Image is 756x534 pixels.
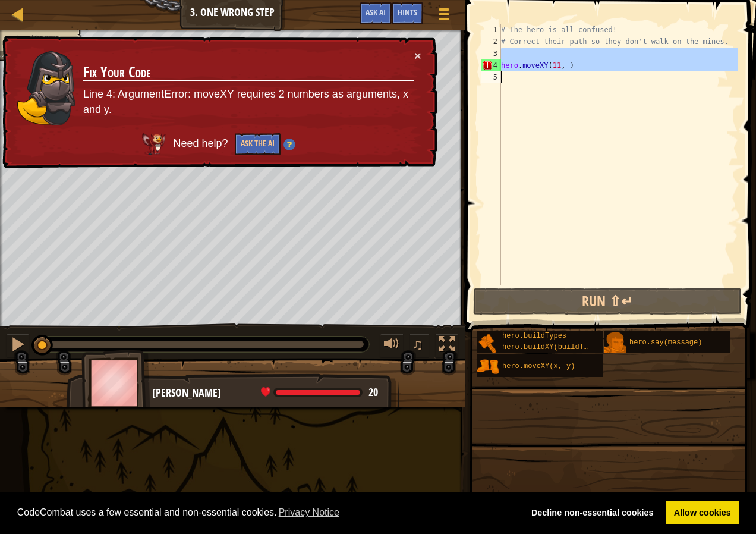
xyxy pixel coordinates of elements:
[142,133,166,155] img: AI
[17,50,76,126] img: duck_amara.png
[481,71,501,83] div: 5
[368,385,378,400] span: 20
[435,334,459,358] button: Toggle fullscreen
[277,504,342,522] a: learn more about cookies
[83,87,414,117] p: Line 4: ArgumentError: moveXY requires 2 numbers as arguments, x and y.
[481,48,501,59] div: 3
[502,332,566,340] span: hero.buildTypes
[604,332,626,354] img: portrait.png
[412,335,424,353] span: ♫
[380,334,404,358] button: Adjust volume
[152,385,387,401] div: [PERSON_NAME]
[481,36,501,48] div: 2
[629,338,702,347] span: hero.say(message)
[17,504,514,522] span: CodeCombat uses a few essential and non-essential cookies.
[473,288,742,315] button: Run ⇧↵
[173,137,231,149] span: Need help?
[481,59,501,71] div: 4
[83,64,414,81] h3: Fix Your Code
[409,334,430,358] button: ♫
[481,24,501,36] div: 1
[523,501,661,525] a: deny cookies
[235,133,281,155] button: Ask the AI
[81,350,150,416] img: thang_avatar_frame.png
[477,356,499,378] img: portrait.png
[366,7,386,18] span: Ask AI
[502,362,575,370] span: hero.moveXY(x, y)
[6,334,30,358] button: Ctrl + P: Pause
[8,34,60,40] span: Gather all the gems.
[502,343,626,351] span: hero.buildXY(buildType, x, y)
[261,387,378,398] div: health: 20 / 20
[398,7,417,18] span: Hints
[666,501,739,525] a: allow cookies
[360,2,392,24] button: Ask AI
[414,49,421,62] button: ×
[429,2,459,30] button: Show game menu
[283,139,295,150] img: Hint
[477,332,499,354] img: portrait.png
